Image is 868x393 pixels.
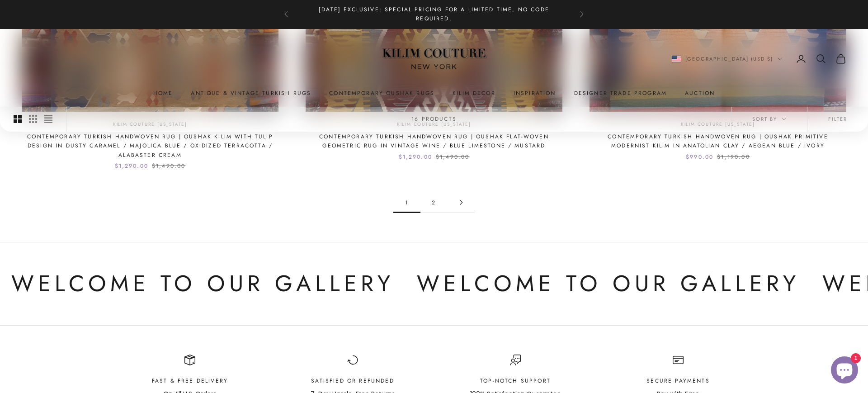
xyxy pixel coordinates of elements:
img: Logo of Kilim Couture New York [377,38,491,80]
a: Inspiration [514,89,556,98]
p: 16 products [411,114,457,123]
nav: Secondary navigation [672,53,847,64]
p: Fast & Free Delivery [152,376,228,385]
a: Go to page 2 [420,192,448,213]
a: Contemporary Turkish Handwoven Rug | Oushak Kilim with Tulip Design in Dusty Caramel / Majolica B... [22,132,278,160]
span: [GEOGRAPHIC_DATA] (USD $) [685,55,774,63]
a: Auction [685,89,715,98]
compare-at-price: $1,190.00 [717,152,750,161]
nav: Pagination navigation [393,192,475,213]
sale-price: $990.00 [686,152,713,161]
a: Contemporary Oushak Rugs [329,89,434,98]
p: Satisfied or Refunded [311,376,395,385]
sale-price: $1,290.00 [115,161,148,170]
sale-price: $1,290.00 [399,152,432,161]
compare-at-price: $1,490.00 [152,161,185,170]
button: Change country or currency [672,55,783,63]
a: Antique & Vintage Turkish Rugs [191,89,311,98]
compare-at-price: $1,490.00 [436,152,469,161]
nav: Primary navigation [22,89,846,98]
a: Home [153,89,173,98]
summary: Kilim Decor [453,89,495,98]
inbox-online-store-chat: Shopify online store chat [828,356,861,386]
a: Contemporary Turkish Handwoven Rug | Oushak Flat-Woven Geometric Rug in Vintage Wine / Blue Limes... [306,132,562,151]
p: [DATE] Exclusive: Special Pricing for a Limited Time, No Code Required. [307,5,561,24]
p: Welcome to Our Gallery [7,265,390,303]
img: United States [672,56,681,62]
button: Sort by [731,107,807,131]
a: Go to page 2 [448,192,475,213]
button: Switch to larger product images [14,107,22,131]
button: Filter [807,107,868,131]
a: Contemporary Turkish Handwoven Rug | Oushak Primitive Modernist Kilim in Anatolian Clay / Aegean ... [590,132,846,151]
p: Welcome to Our Gallery [412,265,795,303]
a: Designer Trade Program [574,89,667,98]
button: Switch to compact product images [44,107,52,131]
p: Top-Notch support [470,376,561,385]
button: Switch to smaller product images [29,107,37,131]
span: Sort by [752,115,786,123]
p: Secure Payments [646,376,709,385]
span: 1 [393,192,420,213]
